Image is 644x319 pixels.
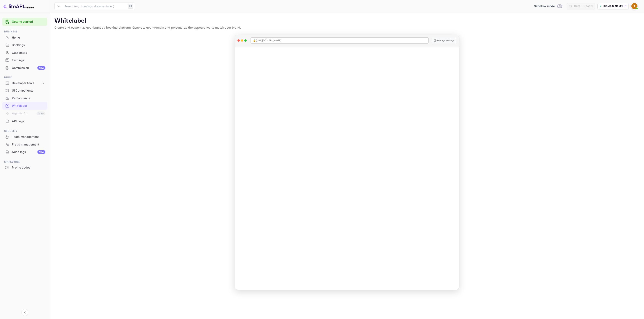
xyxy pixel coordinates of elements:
[2,133,47,140] a: Team management
[12,104,45,108] div: Whitelabel
[3,3,34,9] img: LiteAPI logo
[2,164,47,171] a: Promo codes
[54,17,639,25] p: Whitelabel
[128,4,133,9] div: ⌘K
[432,38,456,43] button: Manage Settings
[2,133,47,141] div: Team management
[12,20,45,24] a: Getting started
[2,141,47,148] a: Fraud management
[37,66,45,70] div: New
[2,49,47,57] div: Customers
[2,118,47,125] a: API Logs
[12,135,45,139] div: Team management
[54,26,639,30] p: Create and customize your branded booking platform. Generate your domain and personalize the appe...
[2,30,47,34] span: Business
[2,18,47,26] div: Getting started
[2,102,47,109] a: Whitelabel
[12,36,45,40] div: Home
[12,66,45,70] div: Commission
[2,80,47,87] div: Developer tools
[573,4,593,8] div: [DATE] — [DATE]
[62,2,126,10] input: Search (e.g. bookings, documentation)
[2,75,47,80] span: Build
[2,148,47,156] div: Audit logsNew
[2,64,47,72] div: CommissionNew
[2,41,47,49] a: Bookings
[534,4,555,8] span: Sandbox mode
[2,95,47,102] div: Performance
[2,49,47,56] a: Customers
[2,34,47,41] div: Home
[631,3,637,9] img: tripCheckiner
[2,57,47,64] a: Earnings
[253,39,281,42] span: 🔒 [URL][DOMAIN_NAME]
[2,160,47,164] span: Marketing
[12,51,45,55] div: Customers
[2,64,47,71] a: CommissionNew
[12,43,45,47] div: Bookings
[12,58,45,63] div: Earnings
[2,34,47,41] a: Home
[12,142,45,147] div: Fraud management
[37,150,45,154] div: New
[2,87,47,94] a: UI Components
[21,309,28,316] button: Collapse navigation
[532,4,564,8] div: Switch to Production mode
[2,129,47,133] span: Security
[12,96,45,101] div: Performance
[12,150,45,154] div: Audit logs
[2,164,47,171] div: Promo codes
[12,165,45,170] div: Promo codes
[2,148,47,155] a: Audit logsNew
[12,81,42,85] div: Developer tools
[12,119,45,124] div: API Logs
[2,95,47,102] a: Performance
[12,88,45,93] div: UI Components
[603,4,623,8] p: [DOMAIN_NAME]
